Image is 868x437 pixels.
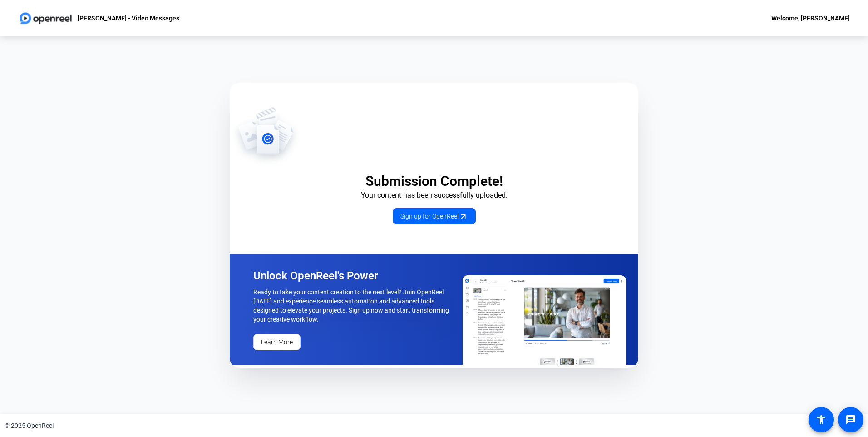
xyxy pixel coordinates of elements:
[463,275,626,365] img: OpenReel
[18,9,73,27] img: OpenReel logo
[400,212,468,221] span: Sign up for OpenReel
[393,208,476,224] a: Sign up for OpenReel
[78,13,179,24] p: [PERSON_NAME] - Video Messages
[230,173,638,190] p: Submission Complete!
[845,414,856,425] mat-icon: message
[253,268,452,283] p: Unlock OpenReel's Power
[771,13,850,24] div: Welcome, [PERSON_NAME]
[253,334,301,350] a: Learn More
[5,421,54,431] div: © 2025 OpenReel
[230,190,638,201] p: Your content has been successfully uploaded.
[230,106,302,165] img: OpenReel
[253,288,452,324] p: Ready to take your content creation to the next level? Join OpenReel [DATE] and experience seamle...
[261,338,293,347] span: Learn More
[816,414,827,425] mat-icon: accessibility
